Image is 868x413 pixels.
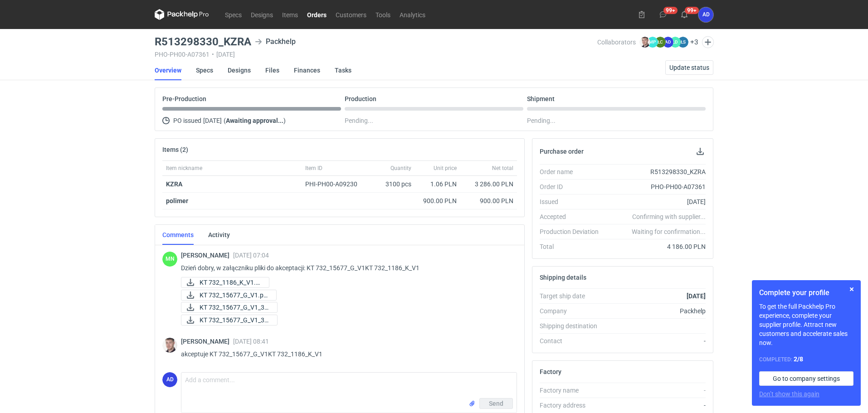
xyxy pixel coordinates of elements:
span: Pending... [345,115,373,126]
strong: polimer [166,197,188,204]
div: Contact [540,336,606,345]
button: 99+ [656,7,670,22]
img: Maciej Sikora [162,338,177,353]
div: Order ID [540,182,606,191]
span: Update status [669,64,709,71]
div: Factory address [540,401,606,410]
span: Net total [492,165,513,172]
a: Tools [371,9,395,20]
div: Małgorzata Nowotna [162,252,177,267]
div: Issued [540,197,606,206]
a: Comments [162,225,194,245]
figcaption: ŁD [670,37,681,48]
div: Completed: [759,355,853,364]
a: Specs [220,9,246,20]
div: PHO-PH00-A07361 [606,182,706,191]
strong: [DATE] [687,292,706,300]
p: Pre-Production [162,95,206,102]
div: - [606,336,706,345]
a: Overview [155,60,181,80]
p: Dzień dobry, w załączniku pliki do akceptacji: KT 732_15677_G_V1KT 732_1186_K_V1 [181,262,510,273]
span: KT 732_15677_G_V1_3D... [200,302,270,312]
strong: KZRA [166,180,182,188]
div: Accepted [540,212,606,221]
div: 1.06 PLN [419,180,457,189]
div: Company [540,306,606,316]
h3: R513298330_KZRA [155,36,251,47]
a: KT 732_15677_G_V1_3D... [181,315,278,326]
span: [DATE] 08:41 [233,338,269,345]
h2: Purchase order [540,148,584,155]
div: Order name [540,167,606,176]
p: To get the full Packhelp Pro experience, complete your supplier profile. Attract new customers an... [759,302,853,347]
button: +3 [690,38,698,46]
img: Maciej Sikora [639,37,650,48]
div: PHI-PH00-A09230 [305,180,366,189]
figcaption: AD [663,37,673,48]
p: Shipment [527,95,555,102]
a: Tasks [335,60,351,80]
div: 4 186.00 PLN [606,242,706,251]
button: 99+ [677,7,692,22]
p: akceptuje KT 732_15677_G_V1KT 732_1186_K_V1 [181,349,510,360]
span: KT 732_1186_K_V1.pdf [200,277,262,287]
a: Designs [246,9,278,20]
a: Finances [294,60,320,80]
span: Item ID [305,165,322,172]
div: Factory name [540,386,606,395]
a: KT 732_1186_K_V1.pdf [181,277,269,288]
div: PO issued [162,115,341,126]
div: - [606,401,706,410]
h2: Factory [540,368,561,375]
figcaption: AD [162,372,177,387]
a: KT 732_15677_G_V1_3D... [181,302,278,313]
a: Files [265,60,279,80]
button: Update status [665,60,713,75]
div: Anita Dolczewska [698,7,713,22]
h2: Items (2) [162,146,188,153]
div: 900.00 PLN [419,196,457,205]
button: AD [698,7,713,22]
div: PHO-PH00-A07361 [DATE] [155,51,597,58]
div: Pending... [527,115,706,126]
div: KT 732_15677_G_V1_3D.JPG [181,315,272,326]
a: Orders [302,9,331,20]
span: Item nickname [166,165,202,172]
a: Go to company settings [759,371,853,386]
div: 900.00 PLN [464,196,513,205]
div: R513298330_KZRA [606,167,706,176]
button: Don’t show this again [759,389,819,398]
figcaption: MN [162,252,177,267]
span: [DATE] [203,115,222,126]
div: Packhelp [255,36,296,47]
strong: Awaiting approval... [226,117,283,124]
div: KT 732_15677_G_V1_3D ruch.pdf [181,302,272,313]
span: Collaborators [597,39,636,46]
div: Anita Dolczewska [162,372,177,387]
span: • [212,51,214,58]
button: Edit collaborators [702,36,714,48]
div: Production Deviation [540,227,606,236]
em: Confirming with supplier... [632,213,706,220]
div: 3 286.00 PLN [464,180,513,189]
span: Send [489,400,503,407]
strong: 2 / 8 [794,355,803,363]
p: Production [345,95,376,102]
span: KT 732_15677_G_V1.pd... [200,290,269,300]
a: Customers [331,9,371,20]
figcaption: ŁS [678,37,688,48]
h1: Complete your profile [759,287,853,298]
a: Activity [208,225,230,245]
div: [DATE] [606,197,706,206]
figcaption: ŁC [655,37,666,48]
button: Skip for now [846,284,857,295]
a: Items [278,9,302,20]
a: Designs [228,60,251,80]
div: Total [540,242,606,251]
a: Specs [196,60,213,80]
div: Shipping destination [540,321,606,330]
span: Quantity [390,165,411,172]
